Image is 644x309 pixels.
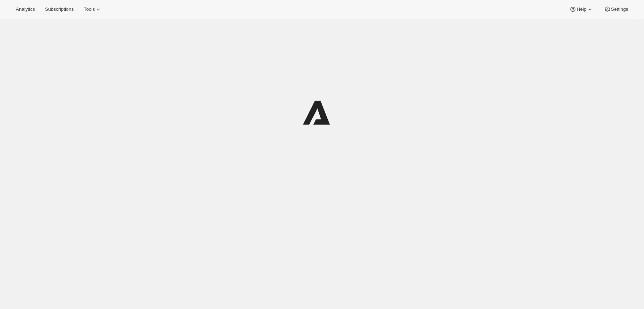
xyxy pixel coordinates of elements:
[577,6,586,12] span: Help
[16,6,35,12] span: Analytics
[11,4,39,14] button: Analytics
[84,6,95,12] span: Tools
[565,4,598,14] button: Help
[611,6,628,12] span: Settings
[79,4,106,14] button: Tools
[45,6,74,12] span: Subscriptions
[599,4,633,14] button: Settings
[41,4,78,14] button: Subscriptions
